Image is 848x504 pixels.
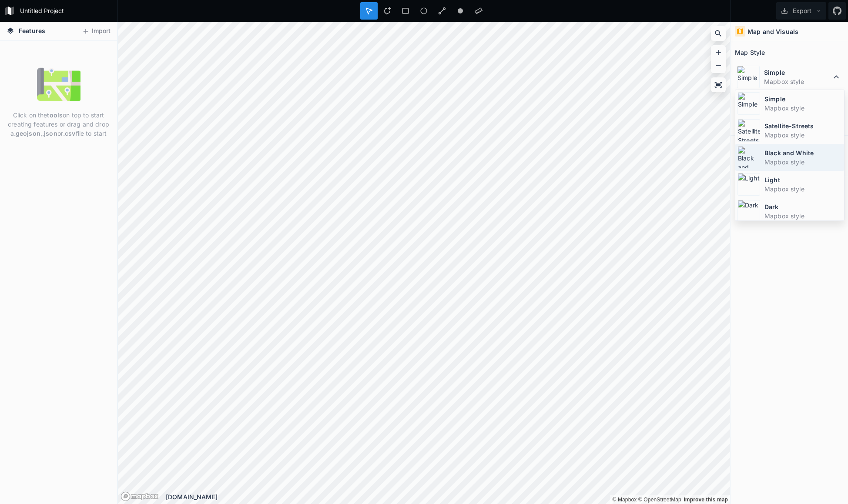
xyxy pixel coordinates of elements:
h4: Map and Visuals [747,27,798,36]
img: Satellite-Streets [737,119,760,142]
dd: Mapbox style [764,103,842,113]
img: Light [737,173,760,196]
span: Features [19,26,45,35]
dt: Simple [764,68,831,77]
dd: Mapbox style [764,211,842,220]
h2: Map Style [735,46,765,59]
img: Simple [737,92,760,115]
div: [DOMAIN_NAME] [166,492,730,501]
dt: Light [764,175,842,184]
strong: tools [47,111,63,119]
img: empty [37,63,80,106]
a: Mapbox [612,497,637,503]
a: OpenStreetMap [638,497,681,503]
img: Dark [737,200,760,223]
a: Map feedback [684,497,728,503]
dt: Dark [764,202,842,211]
strong: .geojson [14,130,40,137]
p: Click on the on top to start creating features or drag and drop a , or file to start [7,110,111,138]
strong: .csv [63,130,76,137]
dd: Mapbox style [764,184,842,194]
dt: Simple [764,94,842,103]
img: Simple [737,66,760,88]
dd: Mapbox style [764,130,842,140]
strong: .json [42,130,57,137]
button: Import [77,24,115,38]
button: Export [776,2,826,20]
dd: Mapbox style [764,77,831,86]
a: Mapbox logo [121,491,159,501]
dd: Mapbox style [764,157,842,167]
img: Black and White [737,146,760,169]
dt: Satellite-Streets [764,121,842,130]
dt: Black and White [764,148,842,157]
